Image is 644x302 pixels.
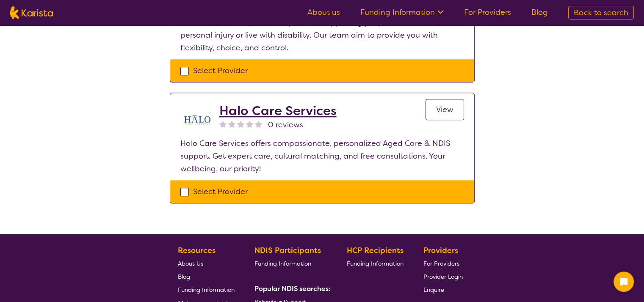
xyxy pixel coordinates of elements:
[254,257,327,270] a: Funding Information
[254,245,321,255] b: NDIS Participants
[423,283,463,296] a: Enquire
[178,283,235,296] a: Funding Information
[464,7,511,17] a: For Providers
[347,260,404,267] span: Funding Information
[255,120,262,127] img: nonereviewstar
[228,120,235,127] img: nonereviewstar
[307,7,340,17] a: About us
[219,120,227,127] img: nonereviewstar
[246,120,253,127] img: nonereviewstar
[574,8,628,18] span: Back to search
[347,245,404,255] b: HCP Recipients
[423,260,459,267] span: For Providers
[237,120,244,127] img: nonereviewstar
[178,257,235,270] a: About Us
[10,6,53,19] img: Karista logo
[178,260,203,267] span: About Us
[423,245,458,255] b: Providers
[178,270,235,283] a: Blog
[178,245,216,255] b: Resources
[423,257,463,270] a: For Providers
[219,103,337,118] a: Halo Care Services
[254,260,311,267] span: Funding Information
[180,137,464,175] p: Halo Care Services offers compassionate, personalized Aged Care & NDIS support. Get expert care, ...
[268,118,303,131] span: 0 reviews
[347,257,404,270] a: Funding Information
[426,99,464,120] a: View
[568,6,634,19] a: Back to search
[178,286,235,294] span: Funding Information
[423,286,444,294] span: Enquire
[180,103,214,137] img: kbxpthi6glz7rm5zvwpt.jpg
[178,273,190,280] span: Blog
[423,270,463,283] a: Provider Login
[254,284,331,293] b: Popular NDIS searches:
[360,7,444,17] a: Funding Information
[423,273,463,280] span: Provider Login
[531,7,548,17] a: Blog
[180,16,464,54] p: We have over 100 years of experience supporting people who have faced a personal injury or live w...
[436,104,453,115] span: View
